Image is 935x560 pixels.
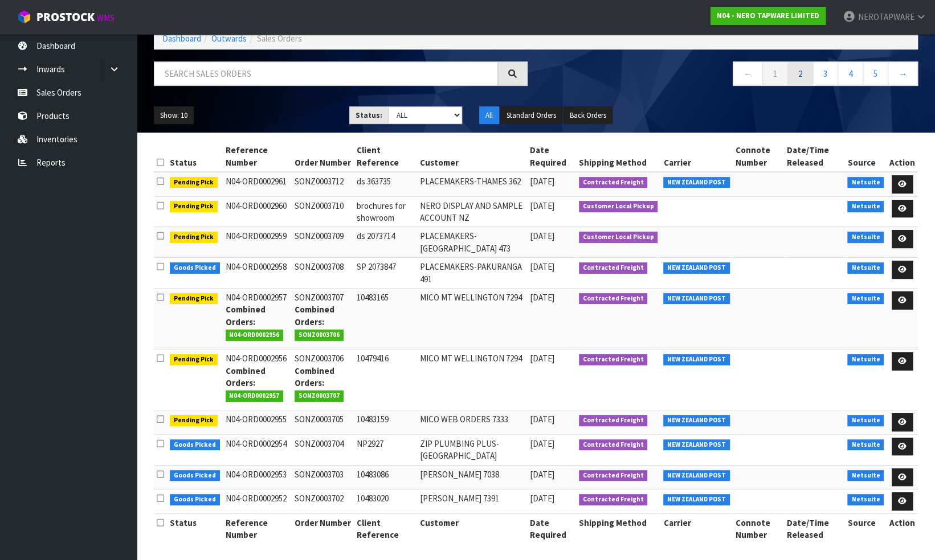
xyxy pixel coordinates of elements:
span: Contracted Freight [579,177,648,188]
button: All [479,106,499,125]
td: SONZ0003709 [292,227,354,258]
span: [DATE] [529,414,554,425]
span: [DATE] [529,292,554,303]
span: Netsuite [847,494,884,505]
td: PLACEMAKERS-PAKURANGA 491 [417,258,526,289]
td: SONZ0003703 [292,465,354,489]
nav: Page navigation [545,61,918,89]
a: → [888,61,918,86]
span: Goods Picked [170,494,220,505]
span: NEW ZEALAND POST [663,439,730,451]
th: Date/Time Released [784,141,844,172]
td: SONZ0003710 [292,196,354,227]
span: Pending Pick [170,293,218,304]
span: NEW ZEALAND POST [663,354,730,365]
button: Standard Orders [500,106,562,125]
span: Goods Picked [170,439,220,451]
span: Contracted Freight [579,262,648,274]
strong: Combined Orders: [226,365,266,388]
span: Customer Local Pickup [579,232,658,243]
span: Pending Pick [170,415,218,426]
span: [DATE] [529,176,554,187]
span: [DATE] [529,261,554,272]
span: Netsuite [847,201,884,212]
th: Connote Number [733,141,784,172]
th: Client Reference [354,141,417,172]
th: Carrier [660,141,733,172]
span: Netsuite [847,415,884,426]
strong: N04 - NERO TAPWARE LIMITED [717,11,819,20]
td: 10483159 [354,410,417,435]
span: Netsuite [847,439,884,451]
span: [DATE] [529,469,554,480]
th: Shipping Method [576,513,661,543]
span: N04-ORD0002957 [226,390,284,402]
td: SONZ0003712 [292,172,354,196]
td: NERO DISPLAY AND SAMPLE ACCOUNT NZ [417,196,526,227]
strong: Combined Orders: [295,304,334,327]
a: 4 [838,61,863,86]
a: Outwards [211,33,247,44]
th: Reference Number [223,513,292,543]
td: N04-ORD0002955 [223,410,292,435]
span: SONZ0003706 [295,330,344,341]
td: N04-ORD0002958 [223,258,292,289]
th: Order Number [292,513,354,543]
span: Netsuite [847,354,884,365]
span: Netsuite [847,262,884,274]
td: PLACEMAKERS-THAMES 362 [417,172,526,196]
th: Shipping Method [576,141,661,172]
th: Customer [417,141,526,172]
span: [DATE] [529,200,554,211]
span: [DATE] [529,493,554,504]
td: N04-ORD0002956 [223,349,292,410]
td: ds 363735 [354,172,417,196]
a: 3 [812,61,838,86]
td: ZIP PLUMBING PLUS- [GEOGRAPHIC_DATA] [417,434,526,465]
img: cube-alt.png [17,10,31,24]
span: Contracted Freight [579,439,648,451]
td: N04-ORD0002960 [223,196,292,227]
span: Contracted Freight [579,494,648,505]
td: SONZ0003706 [292,349,354,410]
th: Date Required [526,141,575,172]
span: NEW ZEALAND POST [663,470,730,481]
button: Back Orders [564,106,613,125]
strong: Combined Orders: [226,304,266,327]
td: SONZ0003705 [292,410,354,435]
span: Netsuite [847,470,884,481]
th: Reference Number [223,141,292,172]
td: N04-ORD0002959 [223,227,292,258]
span: Netsuite [847,232,884,243]
span: Goods Picked [170,262,220,274]
td: [PERSON_NAME] 7038 [417,465,526,489]
span: Goods Picked [170,470,220,481]
td: ds 2073714 [354,227,417,258]
span: Pending Pick [170,177,218,188]
a: 1 [762,61,788,86]
td: SONZ0003704 [292,434,354,465]
span: Customer Local Pickup [579,201,658,212]
span: Netsuite [847,177,884,188]
td: 10483020 [354,489,417,514]
span: NEW ZEALAND POST [663,494,730,505]
span: Contracted Freight [579,354,648,365]
span: [DATE] [529,438,554,449]
span: Pending Pick [170,201,218,212]
span: [DATE] [529,353,554,364]
th: Client Reference [354,513,417,543]
span: Pending Pick [170,354,218,365]
th: Date Required [526,513,575,543]
td: N04-ORD0002954 [223,434,292,465]
small: WMS [97,13,115,23]
td: MICO MT WELLINGTON 7294 [417,289,526,349]
span: N04-ORD0002956 [226,330,284,341]
span: NEROTAPWARE [858,11,914,22]
span: SONZ0003707 [295,390,344,402]
strong: Status: [356,110,382,120]
strong: Combined Orders: [295,365,334,388]
th: Customer [417,513,526,543]
td: MICO WEB ORDERS 7333 [417,410,526,435]
span: [DATE] [529,230,554,241]
td: PLACEMAKERS-[GEOGRAPHIC_DATA] 473 [417,227,526,258]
